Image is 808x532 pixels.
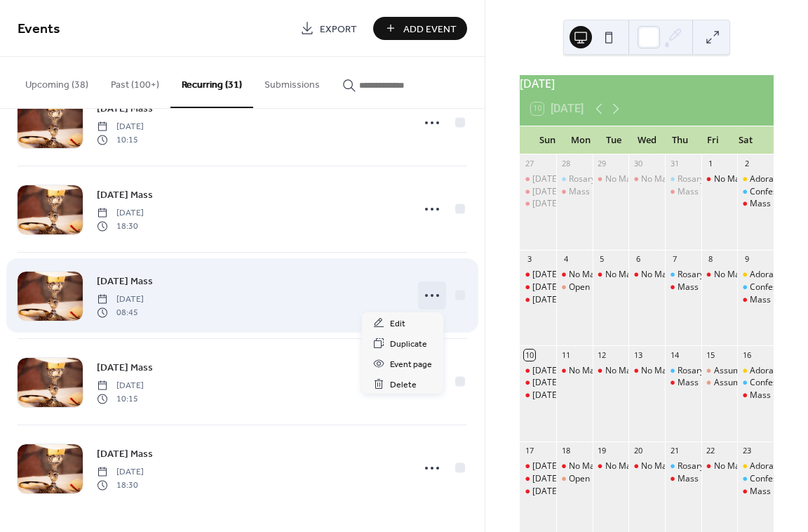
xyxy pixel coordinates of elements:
div: Mass [737,486,774,498]
div: Confessions [750,377,797,389]
div: 17 [524,446,534,456]
span: [DATE] Mass [97,447,153,462]
div: Mass [665,186,701,198]
a: [DATE] Mass [97,100,153,117]
div: 5 [597,254,607,265]
div: Rosary [678,460,704,472]
div: [DATE] [520,75,774,92]
div: Mass [678,473,699,485]
div: Sun [531,126,564,154]
div: Sunday Mass [520,294,556,306]
div: Rosary [665,269,701,281]
div: No Mass in [GEOGRAPHIC_DATA] [DATE] [605,460,765,472]
div: Sunday Mass [520,460,556,472]
span: 18:30 [97,479,144,491]
div: No Mass in [GEOGRAPHIC_DATA] [DATE] [641,365,801,377]
div: Mass [750,390,771,401]
button: Add Event [373,17,467,40]
div: Mass [569,186,590,198]
div: Assumption Mass [701,365,738,377]
div: Adoration [750,173,788,185]
span: 10:15 [97,133,144,146]
div: Rosary [678,269,704,281]
span: [DATE] [97,293,144,306]
div: Rosary [665,365,701,377]
div: 23 [741,446,752,456]
a: [DATE] Mass [97,359,153,375]
div: [DATE] Mass [532,269,583,281]
div: Sunday Mass [520,365,556,377]
div: Mass [737,198,774,210]
div: Assumption Mass [714,377,783,389]
a: [DATE] Mass [97,273,153,289]
div: Sunday Mass [520,173,556,185]
div: Confessions [750,281,797,293]
span: 10:15 [97,392,144,405]
div: Adoration [737,173,774,185]
div: Confessions [737,281,774,293]
div: [DATE] Mass [532,281,583,293]
div: 14 [669,350,680,360]
div: 31 [669,159,680,169]
div: 18 [560,446,571,456]
div: [DATE] Mass [532,486,583,498]
div: Fri [696,126,729,154]
div: 8 [706,254,716,265]
div: Sunday Mass [520,486,556,498]
div: Open Doors [569,473,616,485]
span: [DATE] [97,466,144,479]
div: No Mass in Abingdon today [628,460,665,472]
div: Mon [564,126,597,154]
div: No Mass in Abingdon today [556,365,593,377]
div: Sat [729,126,762,154]
div: Open Doors [569,281,616,293]
a: Export [290,17,368,40]
div: Rosary [569,173,595,185]
div: [DATE] Mass [532,186,583,198]
button: Past (100+) [100,57,170,107]
div: Confessions [750,473,797,485]
div: [DATE] Mass [532,173,583,185]
div: 9 [741,254,752,265]
div: Rosary [665,173,701,185]
div: No Mass in Abingdon today [593,365,629,377]
div: 28 [560,159,571,169]
div: No Mass in [GEOGRAPHIC_DATA] [DATE] [569,460,729,472]
div: No Mass in Abingdon today [628,269,665,281]
div: Sunday Mass [520,377,556,389]
button: Submissions [253,57,331,107]
span: [DATE] [97,380,144,392]
div: No Mass in Abingdon today [593,269,629,281]
div: No Mass in Abingdon today [556,269,593,281]
span: Delete [390,378,417,392]
div: Mass [678,186,699,198]
div: No Mass in Abingdon today [593,173,629,185]
div: Mass [737,390,774,401]
div: Adoration [737,460,774,472]
div: 7 [669,254,680,265]
a: [DATE] Mass [97,446,153,462]
div: Confessions [737,473,774,485]
button: Recurring (31) [170,57,253,108]
a: [DATE] Mass [97,187,153,203]
div: 3 [524,254,534,265]
div: No Mass in Abingdon today [628,173,665,185]
span: Edit [390,317,405,331]
div: 27 [524,159,534,169]
div: Sunday Mass [520,269,556,281]
div: 21 [669,446,680,456]
span: Export [320,22,357,36]
div: No Mass in [GEOGRAPHIC_DATA] [DATE] [605,365,765,377]
div: Sunday Mass [520,390,556,401]
div: Tue [597,126,630,154]
button: Upcoming (38) [14,57,100,107]
div: Open Doors [556,281,593,293]
div: 11 [560,350,571,360]
div: No Mass in [GEOGRAPHIC_DATA] [DATE] [641,173,801,185]
div: No Mass in Abingdon today [701,269,738,281]
span: [DATE] Mass [97,188,153,203]
div: 16 [741,350,752,360]
div: Wed [631,126,664,154]
div: Mass [750,294,771,306]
